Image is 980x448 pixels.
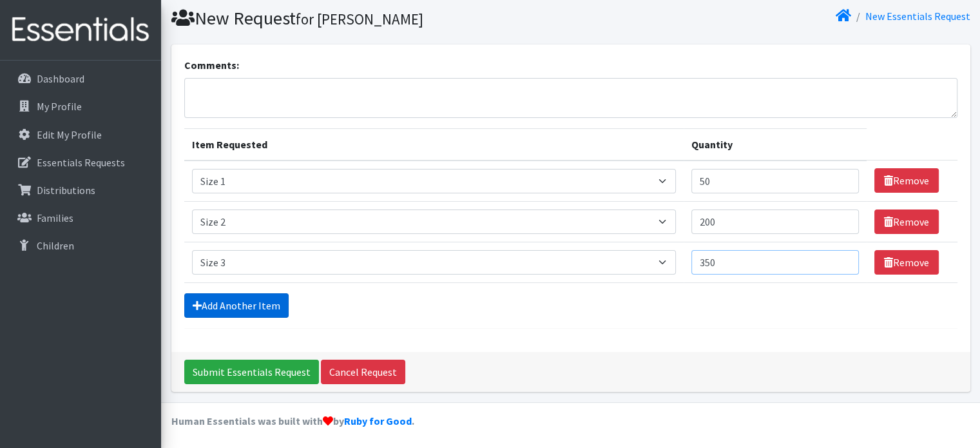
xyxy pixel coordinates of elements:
[321,360,405,384] a: Cancel Request
[5,205,156,231] a: Families
[5,122,156,148] a: Edit My Profile
[874,168,939,193] a: Remove
[865,10,970,23] a: New Essentials Request
[874,250,939,275] a: Remove
[684,128,867,161] th: Quantity
[184,293,289,318] a: Add Another Item
[37,211,73,224] p: Families
[184,128,684,161] th: Item Requested
[171,414,414,427] strong: Human Essentials was built with by .
[37,100,82,113] p: My Profile
[5,177,156,203] a: Distributions
[184,360,319,384] input: Submit Essentials Request
[5,150,156,175] a: Essentials Requests
[184,57,239,73] label: Comments:
[5,93,156,119] a: My Profile
[5,66,156,92] a: Dashboard
[37,128,102,141] p: Edit My Profile
[296,10,423,28] small: for [PERSON_NAME]
[5,8,156,52] img: HumanEssentials
[874,209,939,234] a: Remove
[37,184,95,197] p: Distributions
[37,156,125,169] p: Essentials Requests
[37,239,74,252] p: Children
[344,414,412,427] a: Ruby for Good
[5,233,156,258] a: Children
[37,72,84,85] p: Dashboard
[171,7,566,30] h1: New Request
